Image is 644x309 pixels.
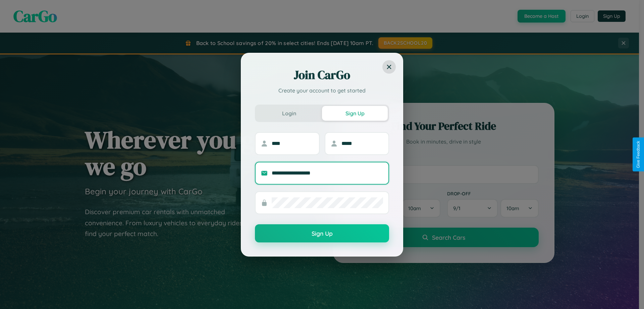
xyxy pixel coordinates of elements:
button: Sign Up [255,224,389,242]
h2: Join CarGo [255,67,389,83]
p: Create your account to get started [255,86,389,94]
button: Sign Up [322,106,388,121]
div: Give Feedback [636,141,641,168]
button: Login [256,106,322,121]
